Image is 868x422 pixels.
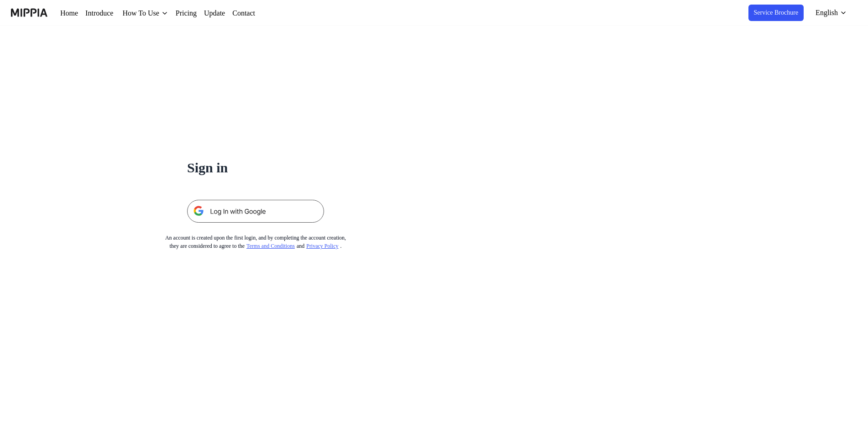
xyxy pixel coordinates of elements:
[807,4,852,22] button: English
[247,243,304,249] a: Terms and Conditions
[813,7,840,18] div: English
[248,8,276,19] a: Contact
[150,234,361,250] div: An account is created upon the first login, and by completing the account creation, they are cons...
[87,8,120,19] a: Introduce
[187,157,324,178] h1: Sign in
[172,10,179,17] img: down
[127,8,172,19] div: How To Use
[127,8,179,19] button: How To Use
[60,8,80,19] a: Home
[216,8,241,19] a: Update
[187,200,324,223] img: 구글 로그인 버튼
[318,243,352,249] a: Privacy Policy
[742,5,803,21] button: Service Brochure
[186,8,209,19] a: Pricing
